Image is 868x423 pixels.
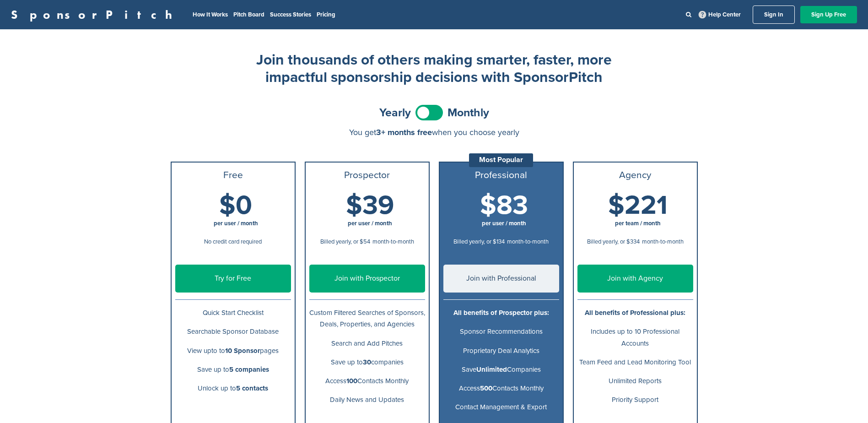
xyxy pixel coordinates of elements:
b: Unlimited [476,365,507,374]
span: Billed yearly, or $134 [453,238,505,245]
a: SponsorPitch [11,9,178,21]
span: Yearly [379,107,411,119]
span: per team / month [615,220,661,227]
span: per user / month [482,220,526,227]
p: Unlimited Reports [577,375,693,387]
p: Quick Start Checklist [175,307,291,319]
span: $221 [608,190,668,222]
span: 3+ months free [376,127,432,137]
b: 100 [346,377,357,385]
p: Save Companies [443,364,559,375]
h3: Agency [577,170,693,181]
h2: Join thousands of others making smarter, faster, more impactful sponsorship decisions with Sponso... [251,51,617,87]
span: month-to-month [372,238,414,245]
span: month-to-month [642,238,684,245]
p: Searchable Sponsor Database [175,326,291,337]
p: Priority Support [577,394,693,406]
div: You get when you choose yearly [171,128,698,137]
b: 5 companies [229,365,269,374]
span: per user / month [214,220,258,227]
b: 500 [480,384,492,392]
a: Pricing [317,11,335,18]
p: Proprietary Deal Analytics [443,345,559,357]
p: Save up to companies [309,357,425,368]
a: Join with Professional [443,265,559,293]
b: All benefits of Professional plus: [585,309,685,317]
a: Join with Prospector [309,265,425,293]
a: Help Center [697,9,743,20]
p: Unlock up to [175,383,291,394]
span: month-to-month [507,238,549,245]
p: Contact Management & Export [443,401,559,413]
a: Pitch Board [233,11,264,18]
b: 10 Sponsor [225,347,260,355]
a: How It Works [193,11,228,18]
a: Try for Free [175,265,291,293]
h3: Free [175,170,291,181]
div: Most Popular [469,153,533,167]
span: $0 [219,190,252,222]
span: Monthly [447,107,489,119]
span: $83 [480,190,528,222]
p: Team Feed and Lead Monitoring Tool [577,357,693,368]
b: 30 [363,358,371,366]
p: Access Contacts Monthly [443,383,559,394]
p: Sponsor Recommendations [443,326,559,337]
span: per user / month [348,220,392,227]
b: All benefits of Prospector plus: [453,309,549,317]
a: Join with Agency [577,265,693,293]
span: Billed yearly, or $54 [320,238,370,245]
span: No credit card required [204,238,262,245]
p: Daily News and Updates [309,394,425,406]
h3: Professional [443,170,559,181]
p: Save up to [175,364,291,375]
a: Sign In [753,5,795,24]
p: Search and Add Pitches [309,338,425,349]
a: Success Stories [270,11,311,18]
span: Billed yearly, or $334 [587,238,640,245]
h3: Prospector [309,170,425,181]
p: View upto to pages [175,345,291,357]
p: Includes up to 10 Professional Accounts [577,326,693,349]
a: Sign Up Free [800,6,857,23]
b: 5 contacts [236,384,268,392]
span: $39 [346,190,394,222]
p: Custom Filtered Searches of Sponsors, Deals, Properties, and Agencies [309,307,425,330]
p: Access Contacts Monthly [309,375,425,387]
